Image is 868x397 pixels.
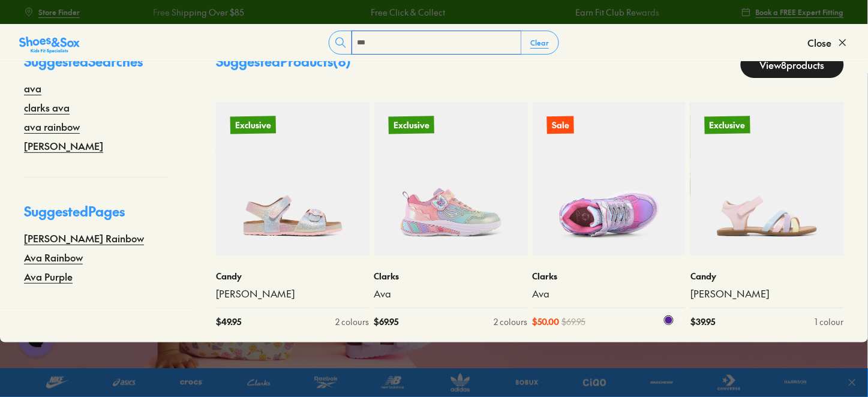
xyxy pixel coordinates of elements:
[808,35,832,50] span: Close
[216,315,241,328] span: $ 49.95
[24,81,41,95] a: ava
[333,52,351,70] span: ( 8 )
[690,287,844,300] a: [PERSON_NAME]
[19,35,80,55] img: SNS_Logo_Responsive.svg
[216,270,370,282] p: Candy
[336,315,370,328] div: 2 colours
[24,269,73,284] a: Ava Purple
[575,6,659,19] a: Earn Fit Club Rewards
[533,315,560,328] span: $ 50.00
[494,315,528,328] div: 2 colours
[370,6,444,19] a: Free Click & Collect
[815,315,844,328] div: 1 colour
[216,102,370,255] a: Exclusive
[24,119,80,134] a: ava rainbow
[6,4,42,40] button: Open gorgias live chat
[24,250,83,264] a: Ava Rainbow
[533,287,686,300] a: Ava
[374,270,528,282] p: Clarks
[756,7,844,17] span: Book a FREE Expert Fitting
[24,201,168,231] p: Suggested Pages
[230,116,276,134] p: Exclusive
[521,32,558,53] button: Clear
[690,102,844,255] a: Exclusive
[546,116,574,134] p: Sale
[19,33,80,52] a: Shoes &amp; Sox
[24,1,80,23] a: Store Finder
[374,102,528,255] a: Exclusive
[533,102,686,255] a: Sale
[216,287,370,300] a: [PERSON_NAME]
[562,315,586,328] span: $ 69.95
[741,52,844,78] a: View8products
[374,287,528,300] a: Ava
[24,231,144,245] a: [PERSON_NAME] Rainbow
[24,139,103,153] a: [PERSON_NAME]
[152,6,244,19] a: Free Shipping Over $85
[533,270,686,282] p: Clarks
[808,29,849,56] button: Close
[389,116,434,134] p: Exclusive
[38,7,80,17] span: Store Finder
[374,315,399,328] span: $ 69.95
[216,52,351,78] p: Suggested Products
[690,270,844,282] p: Candy
[24,100,70,115] a: clarks ava
[690,315,715,328] span: $ 39.95
[24,52,168,81] p: Suggested Searches
[705,116,750,134] p: Exclusive
[741,1,844,23] a: Book a FREE Expert Fitting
